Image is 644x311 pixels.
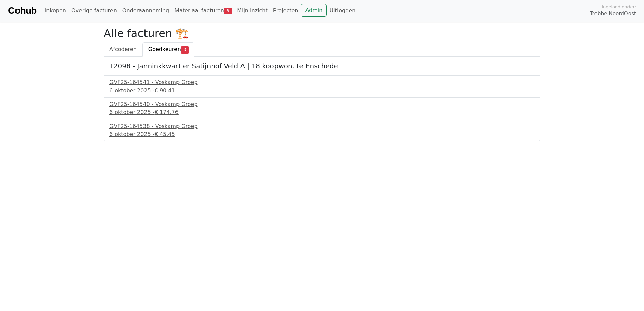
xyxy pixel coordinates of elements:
a: Admin [301,4,327,17]
span: € 90.41 [155,87,175,94]
span: 3 [224,8,232,14]
h2: Alle facturen 🏗️ [104,27,540,40]
a: Uitloggen [327,4,358,18]
span: Ingelogd onder: [602,4,636,10]
a: Inkopen [42,4,68,18]
div: GVF25-164541 - Voskamp Groep [109,78,535,87]
a: Onderaanneming [120,4,172,18]
a: GVF25-164541 - Voskamp Groep6 oktober 2025 -€ 90.41 [109,78,535,95]
div: GVF25-164540 - Voskamp Groep [109,100,535,108]
div: 6 oktober 2025 - [109,87,535,95]
a: Overige facturen [69,4,120,18]
a: Projecten [270,4,301,18]
div: 6 oktober 2025 - [109,108,535,116]
span: Trebbe NoordOost [590,10,636,18]
a: Mijn inzicht [234,4,270,18]
a: Afcoderen [104,42,142,57]
h5: 12098 - Janninkkwartier Satijnhof Veld A | 18 koopwon. te Enschede [109,62,535,70]
div: GVF25-164538 - Voskamp Groep [109,122,535,130]
a: Goedkeuren3 [142,42,194,57]
span: 3 [181,46,189,53]
a: Cohub [8,3,36,19]
a: GVF25-164540 - Voskamp Groep6 oktober 2025 -€ 174.76 [109,100,535,116]
a: Materiaal facturen3 [172,4,234,18]
span: Goedkeuren [148,46,181,53]
div: 6 oktober 2025 - [109,130,535,138]
span: € 45.45 [155,131,175,137]
span: € 174.76 [155,109,179,115]
a: GVF25-164538 - Voskamp Groep6 oktober 2025 -€ 45.45 [109,122,535,138]
span: Afcoderen [109,46,137,53]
